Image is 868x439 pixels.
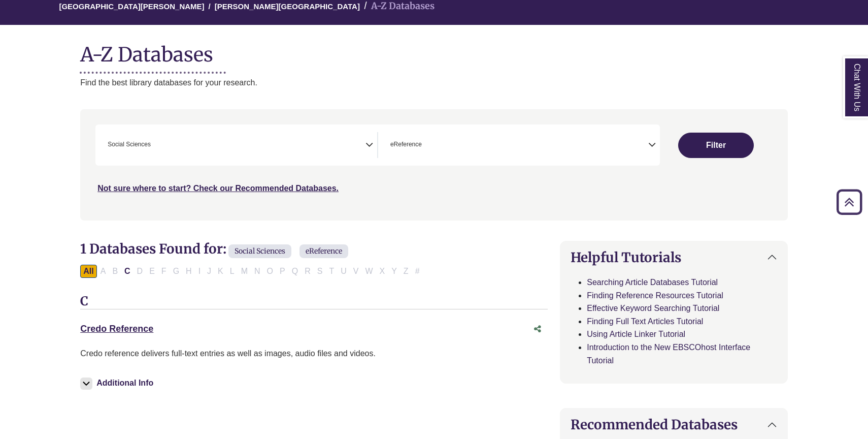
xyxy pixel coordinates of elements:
[121,265,133,278] button: Filter Results C
[80,265,96,278] button: All
[587,278,718,287] a: Searching Article Databases Tutorial
[587,330,685,338] a: Using Article Linker Tutorial
[153,142,157,150] textarea: Search
[59,1,204,11] a: [GEOGRAPHIC_DATA][PERSON_NAME]
[80,324,153,334] a: Credo Reference
[80,347,548,360] p: Credo reference delivers full-text entries as well as images, audio files and videos.
[104,140,151,149] li: Social Sciences
[587,343,750,365] a: Introduction to the New EBSCOhost Interface Tutorial
[424,142,428,150] textarea: Search
[386,140,422,149] li: eReference
[80,266,423,275] div: Alpha-list to filter by first letter of database name
[108,140,151,149] span: Social Sciences
[80,35,788,66] h1: A-Z Databases
[390,140,422,149] span: eReference
[833,195,865,209] a: Back to Top
[215,1,360,11] a: [PERSON_NAME][GEOGRAPHIC_DATA]
[299,244,348,258] span: eReference
[80,376,156,390] button: Additional Info
[97,184,339,193] a: Not sure where to start? Check our Recommended Databases.
[228,244,291,258] span: Social Sciences
[678,133,754,158] button: Submit for Search Results
[80,109,788,220] nav: Search filters
[560,241,787,273] button: Helpful Tutorials
[80,240,226,257] span: 1 Databases Found for:
[587,317,703,326] a: Finding Full Text Articles Tutorial
[80,294,548,309] h3: C
[587,291,723,300] a: Finding Reference Resources Tutorial
[80,76,788,89] p: Find the best library databases for your research.
[587,304,719,312] a: Effective Keyword Searching Tutorial
[527,320,548,339] button: Share this database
